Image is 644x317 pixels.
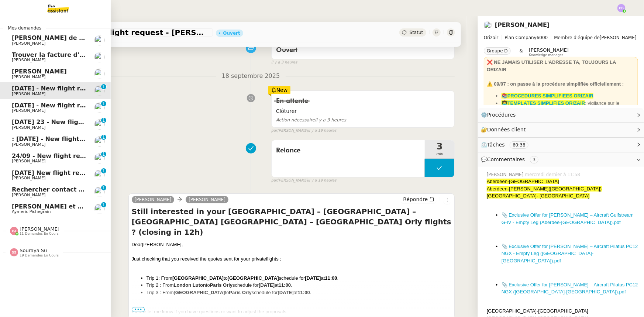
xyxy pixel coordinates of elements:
span: [PERSON_NAME] de suivi [PERSON_NAME].[PERSON_NAME] [12,34,209,41]
img: users%2FC9SBsJ0duuaSgpQFj5LgoEX8n0o2%2Favatar%2Fec9d51b8-9413-4189-adfb-7be4d8c96a3c [94,136,105,147]
a: 👩‍💻TEMPLATES SIMPLIFIES ORIZAIR [502,100,585,106]
span: par [271,178,278,184]
p: 1 [102,168,105,175]
div: New [268,86,291,94]
strong: [GEOGRAPHIC_DATA] [228,275,279,281]
span: [PERSON_NAME] [20,226,59,232]
img: svg [10,248,18,256]
span: Aymeric Pichegrain [12,209,51,214]
p: 1 [102,118,105,124]
img: users%2F7nLfdXEOePNsgCtodsK58jnyGKv1%2Favatar%2FIMG_1682.jpeg [94,52,105,62]
span: [DATE] 23 - New flight request - [MEDICAL_DATA][PERSON_NAME] [12,118,230,125]
strong: 11:00 [298,290,310,295]
li: Trip 3 : From to schedule for at . [147,289,452,296]
span: Mes demandes [3,24,46,32]
strong: Paris Orly [229,290,251,295]
span: Trouver la facture d'électricité [12,51,113,58]
strong: [DATE] [259,282,275,288]
nz-tag: 3 [530,156,539,163]
a: [PERSON_NAME] [132,196,175,203]
span: Orizair [484,35,499,40]
span: [PERSON_NAME] [529,47,569,53]
li: : vigilance sur le dashboard utiliser uniquement les templates avec ✈️Orizair pour éviter les con... [502,100,635,121]
span: [PERSON_NAME] [12,125,45,130]
span: Aberdeen-[GEOGRAPHIC_DATA] [487,179,559,184]
small: [PERSON_NAME] [271,178,337,184]
span: [PERSON_NAME] [12,193,45,197]
span: Plan Company [505,35,537,40]
span: : [DATE] - New flight request - [PERSON_NAME] [12,135,169,142]
span: [PERSON_NAME] [487,171,525,178]
span: Just checking that you received the quotes sent for your private [132,256,266,262]
p: 1 [102,202,105,209]
strong: 11:00 [325,275,337,281]
li: Trip 1: From to schedule for at . [147,275,452,282]
span: ••• [132,307,145,312]
a: 📚PROCEDURES SIMPLIFIEES ORIZAIR [502,93,593,99]
h4: Still interested in your [GEOGRAPHIC_DATA] – [GEOGRAPHIC_DATA] – [GEOGRAPHIC_DATA] [GEOGRAPHIC_DA... [132,206,452,237]
span: [DATE] - New flight request - [PERSON_NAME] [12,102,164,109]
img: users%2FW4OQjB9BRtYK2an7yusO0WsYLsD3%2Favatar%2F28027066-518b-424c-8476-65f2e549ac29 [94,69,105,79]
img: svg [617,4,626,12]
span: [PERSON_NAME] [12,176,45,180]
span: Procédures [487,112,516,118]
span: [PERSON_NAME] [12,159,45,163]
span: Rechercher contact bancaire en [GEOGRAPHIC_DATA] [12,186,189,193]
nz-tag: 60:38 [510,141,528,149]
p: 1 [102,152,105,158]
a: 📎 Exclusive Offer for [PERSON_NAME] – Aircraft Pilatus PC12 NGX ([GEOGRAPHIC_DATA]-[GEOGRAPHIC_DA... [502,282,638,295]
img: users%2FC9SBsJ0duuaSgpQFj5LgoEX8n0o2%2Favatar%2Fec9d51b8-9413-4189-adfb-7be4d8c96a3c [94,170,105,180]
span: [DATE] New flight request - [PERSON_NAME] [12,169,160,176]
span: Tâches [487,142,505,148]
strong: Paris Orly [210,282,233,288]
a: [PERSON_NAME] [495,21,550,28]
span: min [425,151,454,157]
a: [PERSON_NAME] [186,196,228,203]
span: il y a 3 heures [271,59,297,66]
span: mercredi dernier à 11:58 [525,171,582,178]
p: 1 [102,84,105,91]
a: 📎 Exclusive Offer for [PERSON_NAME] – Aircraft Pilatus PC12 NGX - Empty Leg ([GEOGRAPHIC_DATA]-[G... [502,244,638,263]
button: Répondre [400,195,437,203]
img: users%2FC9SBsJ0duuaSgpQFj5LgoEX8n0o2%2Favatar%2Fec9d51b8-9413-4189-adfb-7be4d8c96a3c [94,103,105,113]
strong: ❌ NE JAMAIS UTILISER L'ADRESSE TA, TOUJOURS LA ORIZAIR [487,59,616,72]
span: [PERSON_NAME] et ajoutez des contacts dans Pipedrive [12,203,198,210]
div: 💬Commentaires 3 [478,152,644,167]
div: ⚙️Procédures [478,108,644,122]
nz-badge-sup: 1 [101,168,106,173]
div: 🔐Données client [478,123,644,137]
span: [PERSON_NAME] [484,34,638,41]
div: ⏲️Tâches 60:38 [478,138,644,152]
nz-badge-sup: 1 [101,118,106,123]
img: svg [10,227,18,235]
span: [PERSON_NAME] [12,68,67,75]
span: [PERSON_NAME] [12,75,45,79]
div: flights : [132,255,452,263]
span: Commentaires [487,156,525,162]
span: [PERSON_NAME] [12,92,45,96]
span: En attente [276,98,308,104]
a: 📎 Exclusive Offer for [PERSON_NAME] – Aircraft Gulfstream G-IV - Empty Leg (Aberdee-[GEOGRAPHIC_D... [502,212,634,225]
nz-badge-sup: 1 [101,135,106,140]
span: par [271,128,278,134]
nz-badge-sup: 1 [101,202,106,207]
span: Knowledge manager [529,53,563,57]
img: users%2F1PNv5soDtMeKgnH5onPMHqwjzQn1%2Favatar%2Fd0f44614-3c2d-49b8-95e9-0356969fcfd1 [94,204,105,214]
nz-badge-sup: 1 [101,101,106,106]
img: users%2FC9SBsJ0duuaSgpQFj5LgoEX8n0o2%2Favatar%2Fec9d51b8-9413-4189-adfb-7be4d8c96a3c [94,86,105,96]
strong: [DATE] [305,275,321,281]
span: Membre d'équipe de [554,35,600,40]
span: Action nécessaire [276,117,315,123]
strong: 11:00 [279,282,291,288]
span: [PERSON_NAME] [12,142,45,147]
span: Ouvert [276,47,298,54]
small: [PERSON_NAME] [271,128,337,134]
div: [PERSON_NAME], [132,241,452,248]
span: [PERSON_NAME] [12,41,45,46]
span: [DATE] - New flight request - [PERSON_NAME] [50,29,210,36]
nz-badge-sup: 1 [101,152,106,157]
span: Clôturer [276,107,450,116]
img: users%2FlDmuo7YqqMXJgzDVJbaES5acHwn1%2Favatar%2F2021.08.31%20Photo%20Erwan%20Piano%20-%20Yellow%2... [94,187,105,197]
span: Données client [487,127,526,132]
nz-badge-sup: 1 [101,185,106,190]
